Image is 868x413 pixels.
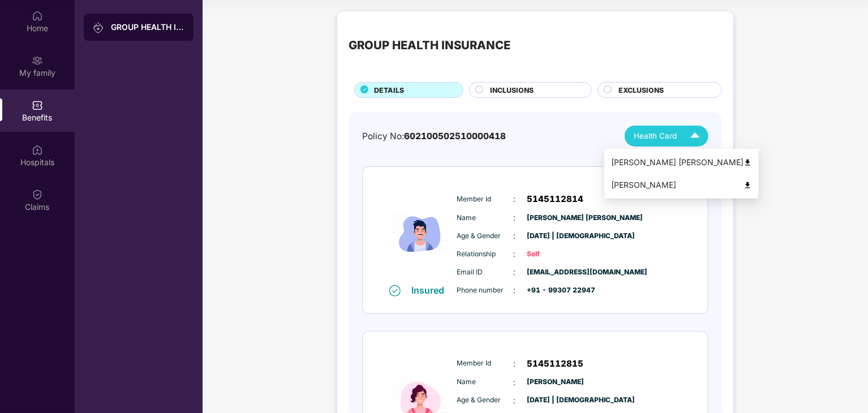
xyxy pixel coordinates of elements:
[457,267,514,278] span: Email ID
[457,213,514,223] span: Name
[527,357,584,371] span: 5145112815
[490,85,534,96] span: INCLUSIONS
[457,285,514,296] span: Phone number
[618,85,664,96] span: EXCLUSIONS
[611,179,752,191] div: [PERSON_NAME]
[527,377,584,388] span: [PERSON_NAME]
[374,85,404,96] span: DETAILS
[514,230,516,242] span: :
[514,394,516,407] span: :
[527,213,584,223] span: [PERSON_NAME] [PERSON_NAME]
[514,266,516,278] span: :
[514,193,516,205] span: :
[634,130,677,142] span: Health Card
[389,285,401,296] img: svg+xml;base64,PHN2ZyB4bWxucz0iaHR0cDovL3d3dy53My5vcmcvMjAwMC9zdmciIHdpZHRoPSIxNiIgaGVpZ2h0PSIxNi...
[412,285,452,296] div: Insured
[457,377,514,388] span: Name
[744,158,752,167] img: svg+xml;base64,PHN2ZyB4bWxucz0iaHR0cDovL3d3dy53My5vcmcvMjAwMC9zdmciIHdpZHRoPSI0OCIgaGVpZ2h0PSI0OC...
[744,181,752,190] img: svg+xml;base64,PHN2ZyB4bWxucz0iaHR0cDovL3d3dy53My5vcmcvMjAwMC9zdmciIHdpZHRoPSI0OCIgaGVpZ2h0PSI0OC...
[514,248,516,260] span: :
[527,231,584,242] span: [DATE] | [DEMOGRAPHIC_DATA]
[404,131,506,141] span: 602100502510000418
[514,358,516,370] span: :
[514,376,516,389] span: :
[349,36,510,54] div: GROUP HEALTH INSURANCE
[32,189,43,200] img: svg+xml;base64,PHN2ZyBpZD0iQ2xhaW0iIHhtbG5zPSJodHRwOi8vd3d3LnczLm9yZy8yMDAwL3N2ZyIgd2lkdGg9IjIwIi...
[457,395,514,406] span: Age & Gender
[32,100,43,111] img: svg+xml;base64,PHN2ZyBpZD0iQmVuZWZpdHMiIHhtbG5zPSJodHRwOi8vd3d3LnczLm9yZy8yMDAwL3N2ZyIgd2lkdGg9Ij...
[527,249,584,260] span: Self
[362,130,506,143] div: Policy No:
[611,156,752,169] div: [PERSON_NAME] [PERSON_NAME]
[457,249,514,260] span: Relationship
[32,55,43,66] img: svg+xml;base64,PHN2ZyB3aWR0aD0iMjAiIGhlaWdodD0iMjAiIHZpZXdCb3g9IjAgMCAyMCAyMCIgZmlsbD0ibm9uZSIgeG...
[625,126,708,147] button: Health Card
[111,21,184,33] div: GROUP HEALTH INSURANCE
[514,212,516,224] span: :
[527,285,584,296] span: +91 - 99307 22947
[32,144,43,156] img: svg+xml;base64,PHN2ZyBpZD0iSG9zcGl0YWxzIiB4bWxucz0iaHR0cDovL3d3dy53My5vcmcvMjAwMC9zdmciIHdpZHRoPS...
[527,395,584,406] span: [DATE] | [DEMOGRAPHIC_DATA]
[386,184,454,284] img: icon
[685,126,705,146] img: Icuh8uwCUCF+XjCZyLQsAKiDCM9HiE6CMYmKQaPGkZKaA32CAAACiQcFBJY0IsAAAAASUVORK5CYII=
[457,231,514,242] span: Age & Gender
[93,22,104,33] img: svg+xml;base64,PHN2ZyB3aWR0aD0iMjAiIGhlaWdodD0iMjAiIHZpZXdCb3g9IjAgMCAyMCAyMCIgZmlsbD0ibm9uZSIgeG...
[457,358,514,369] span: Member Id
[457,194,514,205] span: Member Id
[514,284,516,296] span: :
[527,267,584,278] span: [EMAIL_ADDRESS][DOMAIN_NAME]
[527,192,584,206] span: 5145112814
[32,10,43,21] img: svg+xml;base64,PHN2ZyBpZD0iSG9tZSIgeG1sbnM9Imh0dHA6Ly93d3cudzMub3JnLzIwMDAvc3ZnIiB3aWR0aD0iMjAiIG...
